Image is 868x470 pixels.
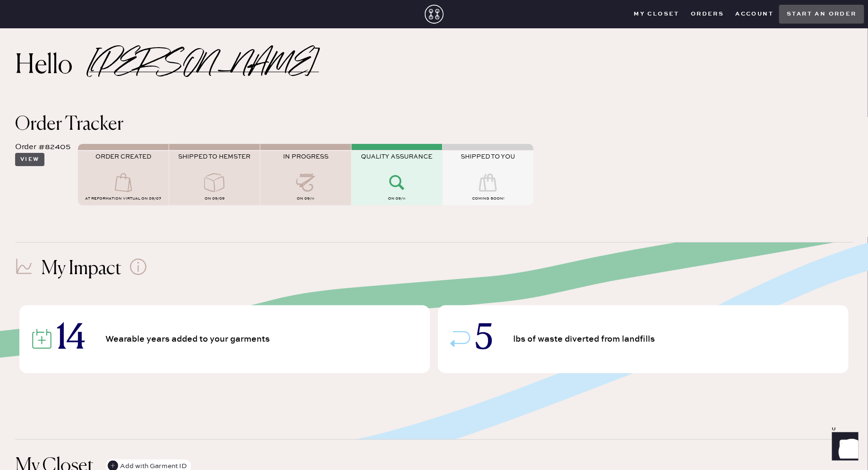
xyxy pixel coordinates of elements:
h1: My Impact [41,258,121,280]
span: Order Tracker [15,115,123,134]
span: 5 [475,323,493,356]
span: 14 [56,323,85,356]
button: Orders [685,7,730,21]
div: Order #82405 [15,142,70,153]
span: on 09/11 [297,196,315,201]
span: ORDER CREATED [95,153,151,160]
button: Start an order [779,5,864,24]
button: Account [730,7,780,21]
span: SHIPPED TO YOU [461,153,516,160]
span: QUALITY ASSURANCE [361,153,433,160]
span: Wearable years added to your garments [105,335,274,344]
button: View [15,153,44,166]
button: My Closet [628,7,686,21]
iframe: Front Chat [823,428,864,468]
h2: Hello [15,55,89,77]
span: on 09/11 [388,196,406,201]
h2: [PERSON_NAME] [89,60,319,72]
span: IN PROGRESS [283,153,328,160]
span: COMING SOON! [472,196,504,201]
span: SHIPPED TO HEMSTER [179,153,251,160]
span: lbs of waste diverted from landfills [514,335,660,344]
span: AT Reformation Virtual on 09/07 [86,196,162,201]
span: on 09/09 [205,196,224,201]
